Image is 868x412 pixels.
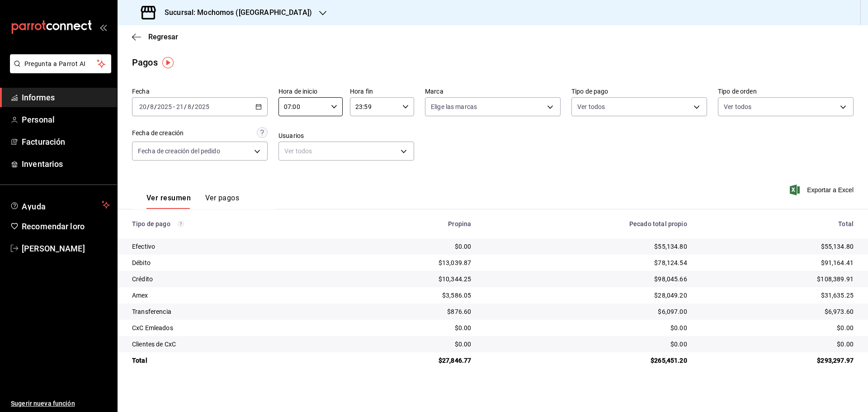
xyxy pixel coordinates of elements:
font: Regresar [148,33,178,41]
input: ---- [194,103,210,110]
font: / [184,103,187,110]
font: $31,635.25 [821,292,854,299]
font: CxC Emleados [132,324,173,331]
font: Ver todos [577,103,605,110]
font: $27,846.77 [439,357,472,364]
font: $876.60 [447,308,471,315]
font: Transferencia [132,308,171,315]
font: Marca [425,88,443,95]
font: $78,124.54 [654,259,687,266]
font: $6,097.00 [658,308,687,315]
font: $3,586.05 [442,292,471,299]
font: $0.00 [837,324,854,331]
font: $0.00 [670,341,687,348]
font: Crédito [132,275,153,283]
font: Fecha de creación [132,129,184,137]
button: Exportar a Excel [792,185,854,195]
font: $293,297.97 [817,357,854,364]
font: Tipo de orden [718,88,757,95]
font: $28,049.20 [654,292,687,299]
input: -- [187,103,192,110]
font: Ver todos [284,147,312,155]
font: $55,134.80 [821,243,854,250]
font: $55,134.80 [654,243,687,250]
font: Ver todos [724,103,751,110]
font: Ver resumen [146,194,191,202]
font: Pecado total propio [629,220,687,227]
img: Marcador de información sobre herramientas [162,57,174,68]
input: ---- [157,103,172,110]
font: Hora de inicio [278,88,317,95]
input: -- [150,103,154,110]
font: Facturación [22,137,65,147]
font: $91,164.41 [821,259,854,266]
font: Propina [448,220,471,227]
button: Regresar [132,33,178,41]
svg: Los pagos realizados con Pay y otras terminales son montos brutos. [178,221,184,227]
font: [PERSON_NAME] [22,244,85,253]
font: $0.00 [455,243,472,250]
font: / [192,103,194,110]
font: Elige las marcas [431,103,477,110]
font: $13,039.87 [439,259,472,266]
font: Recomendar loro [22,222,85,231]
button: Pregunta a Parrot AI [10,54,111,73]
font: Tipo de pago [132,220,170,227]
font: Ver pagos [205,194,239,202]
font: Personal [22,115,55,124]
font: $0.00 [455,324,472,331]
input: -- [176,103,184,110]
font: Tipo de pago [571,88,609,95]
font: $0.00 [837,341,854,348]
font: $265,451.20 [651,357,687,364]
font: Sucursal: Mochomos ([GEOGRAPHIC_DATA]) [165,8,312,17]
font: Total [132,357,147,364]
font: Exportar a Excel [807,186,854,194]
font: Hora fin [350,88,373,95]
font: $6,973.60 [825,308,854,315]
font: Fecha de creación del pedido [138,147,220,155]
div: pestañas de navegación [146,193,239,209]
font: Sugerir nueva función [11,400,75,407]
font: Pregunta a Parrot AI [24,60,86,67]
font: Clientes de CxC [132,341,176,348]
font: Total [838,220,854,227]
font: / [147,103,150,110]
font: Fecha [132,88,150,95]
font: Efectivo [132,243,155,250]
a: Pregunta a Parrot AI [6,66,111,75]
font: $0.00 [455,341,472,348]
input: -- [139,103,147,110]
font: Usuarios [278,132,304,139]
font: Débito [132,259,151,266]
font: / [154,103,157,110]
font: Informes [22,93,55,102]
button: abrir_cajón_menú [99,24,107,31]
font: - [173,103,175,110]
font: $108,389.91 [817,275,854,283]
font: $10,344.25 [439,275,472,283]
font: $98,045.66 [654,275,687,283]
font: Inventarios [22,159,63,169]
font: $0.00 [670,324,687,331]
font: Ayuda [22,202,46,211]
font: Pagos [132,57,158,68]
font: Amex [132,292,148,299]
